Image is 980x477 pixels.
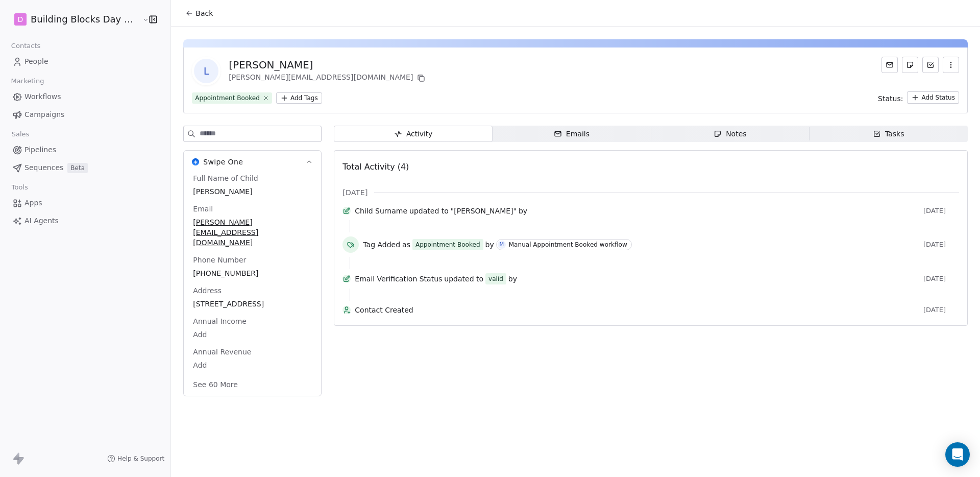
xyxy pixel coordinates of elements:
[24,109,64,120] span: Campaigns
[184,173,321,396] div: Swipe OneSwipe One
[402,240,410,250] span: as
[923,207,959,215] span: [DATE]
[363,240,400,250] span: Tag Added
[12,11,135,28] button: DBuilding Blocks Day Nurseries
[873,129,904,139] div: Tasks
[193,329,312,340] span: Add
[355,274,442,284] span: Email Verification Status
[18,14,23,25] span: D
[194,59,218,83] span: L
[7,180,32,195] span: Tools
[415,240,480,249] div: Appointment Booked
[923,275,959,283] span: [DATE]
[8,141,162,158] a: Pipelines
[7,127,34,142] span: Sales
[193,186,312,197] span: [PERSON_NAME]
[923,241,959,249] span: [DATE]
[509,241,627,248] div: Manual Appointment Booked workflow
[67,163,88,173] span: Beta
[191,204,215,214] span: Email
[192,158,199,165] img: Swipe One
[229,72,427,84] div: [PERSON_NAME][EMAIL_ADDRESS][DOMAIN_NAME]
[193,360,312,370] span: Add
[24,145,56,155] span: Pipelines
[355,206,407,216] span: Child Surname
[8,212,162,229] a: AI Agents
[8,53,162,70] a: People
[179,4,219,22] button: Back
[485,240,494,250] span: by
[451,206,517,216] span: "[PERSON_NAME]"
[923,306,959,314] span: [DATE]
[714,129,746,139] div: Notes
[7,74,48,89] span: Marketing
[342,187,367,198] span: [DATE]
[107,455,164,463] a: Help & Support
[191,285,224,296] span: Address
[191,255,248,265] span: Phone Number
[355,305,919,315] span: Contact Created
[193,217,312,248] span: [PERSON_NAME][EMAIL_ADDRESS][DOMAIN_NAME]
[519,206,527,216] span: by
[24,91,61,102] span: Workflows
[276,92,322,104] button: Add Tags
[7,38,45,54] span: Contacts
[187,375,244,394] button: See 60 More
[499,241,504,249] div: M
[193,268,312,278] span: [PHONE_NUMBER]
[409,206,449,216] span: updated to
[193,299,312,309] span: [STREET_ADDRESS]
[24,216,59,226] span: AI Agents
[554,129,590,139] div: Emails
[117,455,164,463] span: Help & Support
[444,274,483,284] span: updated to
[878,93,903,104] span: Status:
[488,274,503,284] div: valid
[945,442,970,467] div: Open Intercom Messenger
[191,316,249,326] span: Annual Income
[24,162,63,173] span: Sequences
[191,173,260,183] span: Full Name of Child
[195,8,213,18] span: Back
[8,88,162,105] a: Workflows
[508,274,517,284] span: by
[184,151,321,173] button: Swipe OneSwipe One
[203,157,243,167] span: Swipe One
[342,162,409,172] span: Total Activity (4)
[195,93,260,103] div: Appointment Booked
[229,58,427,72] div: [PERSON_NAME]
[8,106,162,123] a: Campaigns
[24,198,42,208] span: Apps
[24,56,48,67] span: People
[8,159,162,176] a: SequencesBeta
[8,195,162,211] a: Apps
[191,347,253,357] span: Annual Revenue
[907,91,959,104] button: Add Status
[31,13,140,26] span: Building Blocks Day Nurseries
